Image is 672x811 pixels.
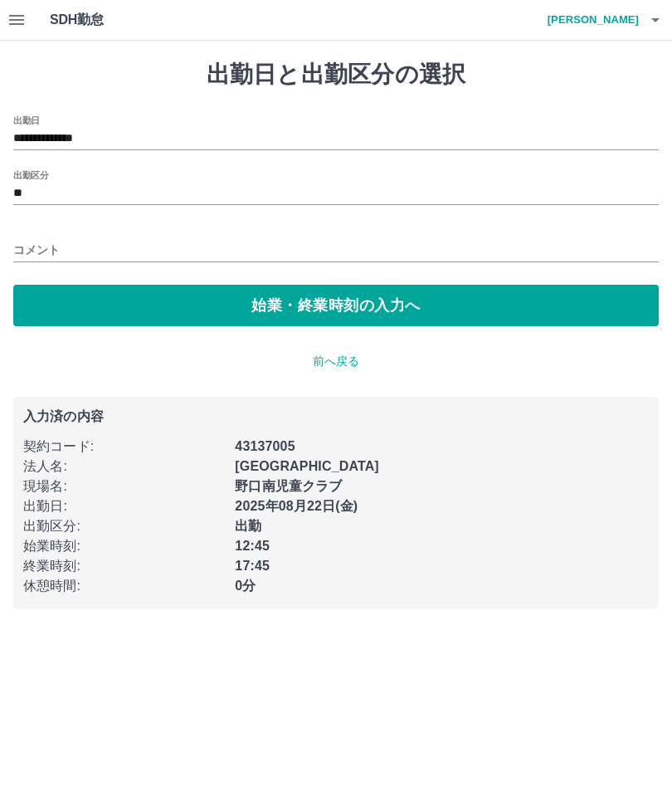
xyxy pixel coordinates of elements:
b: 17:45 [235,559,270,573]
b: 出勤 [235,519,261,533]
p: 契約コード : [23,437,225,457]
label: 出勤区分 [13,169,48,181]
p: 出勤区分 : [23,516,225,536]
b: [GEOGRAPHIC_DATA] [235,459,379,473]
p: 入力済の内容 [23,410,649,423]
button: 始業・終業時刻の入力へ [13,285,659,326]
p: 前へ戻る [13,353,659,370]
h1: 出勤日と出勤区分の選択 [13,61,659,89]
b: 12:45 [235,539,270,553]
label: 出勤日 [13,114,40,126]
b: 0分 [235,579,256,593]
p: 休憩時間 : [23,576,225,596]
b: 2025年08月22日(金) [235,499,358,513]
b: 野口南児童クラブ [235,479,342,493]
p: 終業時刻 : [23,556,225,576]
p: 法人名 : [23,457,225,476]
b: 43137005 [235,439,295,453]
p: 出勤日 : [23,496,225,516]
p: 現場名 : [23,476,225,496]
p: 始業時刻 : [23,536,225,556]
